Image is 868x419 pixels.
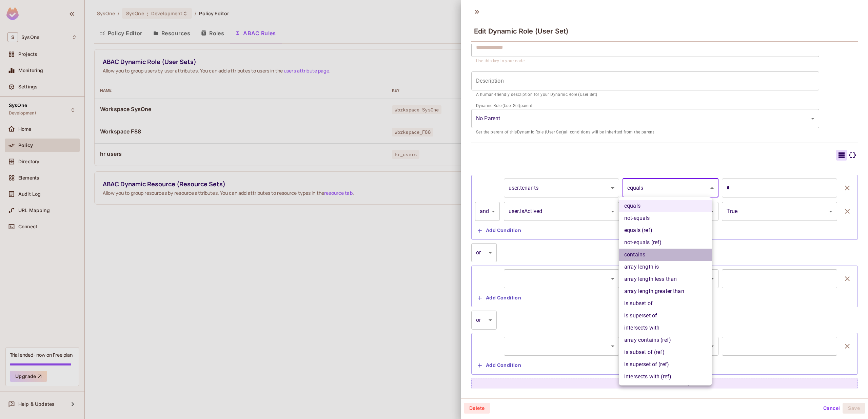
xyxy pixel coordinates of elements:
li: not-equals [619,212,712,224]
li: array length less than [619,273,712,285]
li: intersects with (ref) [619,371,712,383]
li: equals (ref) [619,224,712,236]
li: array length greater than [619,285,712,297]
li: equals [619,200,712,212]
li: not-equals (ref) [619,236,712,249]
li: intersects with [619,322,712,334]
li: array contains (ref) [619,334,712,346]
li: contains [619,249,712,261]
li: is superset of [619,310,712,322]
li: array length is [619,261,712,273]
li: is subset of (ref) [619,346,712,358]
li: is subset of [619,297,712,310]
li: is superset of (ref) [619,358,712,371]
